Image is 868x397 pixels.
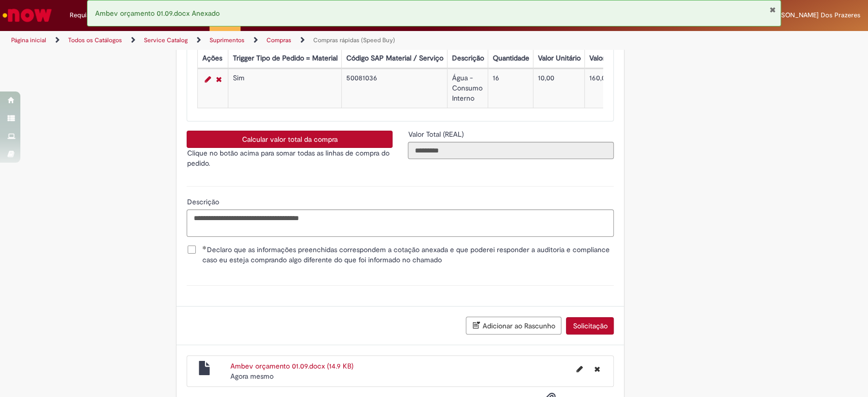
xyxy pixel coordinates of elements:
[488,49,533,68] th: Quantidade
[313,36,395,44] a: Compras rápidas (Speed Buy)
[70,10,105,20] span: Requisições
[11,36,46,44] a: Página inicial
[408,129,465,139] label: Somente leitura - Valor Total (REAL)
[198,49,228,68] th: Ações
[488,69,533,108] td: 16
[767,11,860,19] span: [PERSON_NAME] Dos Prazeres
[8,31,571,50] ul: Trilhas de página
[769,6,775,14] button: Fechar Notificação
[228,49,342,68] th: Trigger Tipo de Pedido = Material
[187,209,614,237] textarea: Descrição
[144,36,188,44] a: Service Catalog
[447,49,488,68] th: Descrição
[230,372,274,381] span: Agora mesmo
[570,361,588,377] button: Editar nome de arquivo Ambev orçamento 01.09.docx
[408,142,614,159] input: Valor Total (REAL)
[187,197,221,206] span: Descrição
[187,148,393,168] p: Clique no botão acima para somar todas as linhas de compra do pedido.
[447,69,488,108] td: Água - Consumo Interno
[585,69,650,108] td: 160,00
[533,69,585,108] td: 10,00
[202,245,614,265] span: Declaro que as informações preenchidas correspondem a cotação anexada e que poderei responder a a...
[466,317,561,334] button: Adicionar ao Rascunho
[342,69,447,108] td: 50081036
[1,5,53,25] img: ServiceNow
[202,73,213,85] a: Editar Linha 1
[533,49,585,68] th: Valor Unitário
[408,130,465,139] span: Somente leitura - Valor Total (REAL)
[68,36,122,44] a: Todos os Catálogos
[266,36,291,44] a: Compras
[209,36,245,44] a: Suprimentos
[202,246,206,250] span: Obrigatório Preenchido
[230,372,274,381] time: 01/10/2025 13:31:22
[342,49,447,68] th: Código SAP Material / Serviço
[213,73,224,85] a: Remover linha 1
[95,9,220,18] span: Ambev orçamento 01.09.docx Anexado
[228,69,342,108] td: Sim
[588,361,606,377] button: Excluir Ambev orçamento 01.09.docx
[187,131,393,148] button: Calcular valor total da compra
[585,49,650,68] th: Valor Total Moeda
[230,361,353,371] a: Ambev orçamento 01.09.docx (14.9 KB)
[566,317,614,334] button: Solicitação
